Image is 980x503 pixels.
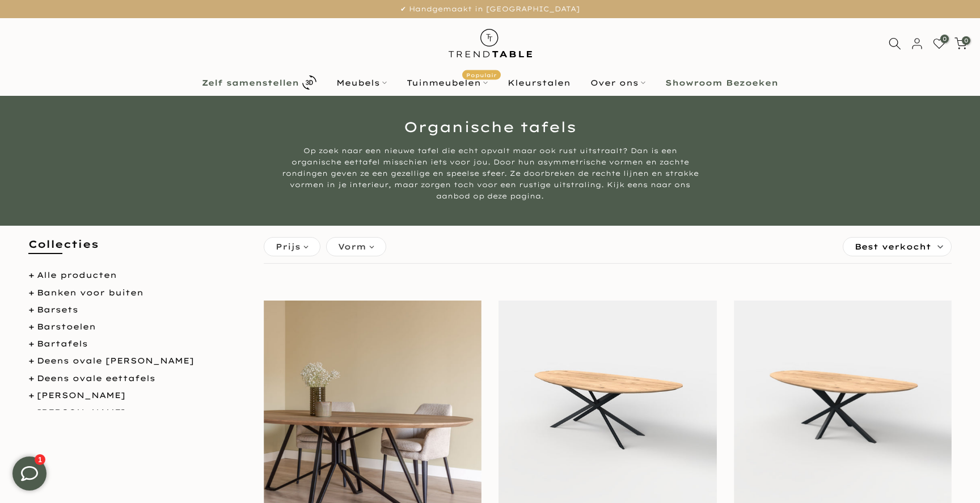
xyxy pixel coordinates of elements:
p: ✔ Handgemaakt in [GEOGRAPHIC_DATA] [14,3,966,15]
span: Vorm [338,240,366,253]
a: Meubels [327,76,397,90]
span: Best verkocht [855,238,931,256]
img: trend-table [441,18,540,69]
a: Barsets [37,305,78,315]
a: Alle producten [37,270,117,280]
h1: Organische tafels [158,120,822,134]
a: Barstoelen [37,322,96,332]
h5: Collecties [28,237,247,263]
a: Zelf samenstellen [192,73,327,92]
b: Showroom Bezoeken [665,79,778,87]
span: 0 [962,36,970,45]
a: 0 [954,37,967,50]
span: Populair [462,70,501,79]
a: Kleurstalen [498,76,581,90]
a: Deens ovale eettafels [37,373,155,383]
iframe: toggle-frame [1,445,58,502]
label: Sorteren:Best verkocht [843,238,951,256]
a: 0 [933,37,945,50]
div: Op zoek naar een nieuwe tafel die echt opvalt maar ook rust uitstraalt? Dan is een organische eet... [277,145,703,202]
a: Banken voor buiten [37,288,143,298]
a: Showroom Bezoeken [656,76,788,90]
a: Over ons [581,76,656,90]
b: Zelf samenstellen [202,79,299,87]
span: 0 [940,35,949,43]
a: [PERSON_NAME] [37,407,125,417]
a: TuinmeubelenPopulair [397,76,498,90]
a: [PERSON_NAME] [37,390,125,400]
span: Prijs [276,240,301,253]
a: Deens ovale [PERSON_NAME] [37,356,194,366]
a: Bartafels [37,339,88,349]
